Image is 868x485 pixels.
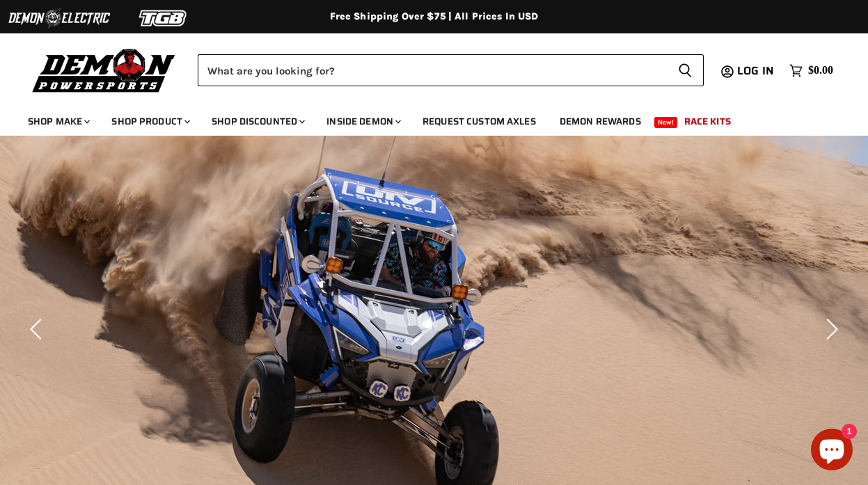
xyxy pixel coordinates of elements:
[654,117,678,128] span: New!
[412,107,546,136] a: Request Custom Axles
[28,45,180,95] img: Demon Powersports
[667,54,704,86] button: Search
[201,107,313,136] a: Shop Discounted
[782,61,840,81] a: $0.00
[7,5,111,31] img: Demon Electric Logo 2
[807,429,857,474] inbox-online-store-chat: Shopify online store chat
[17,102,830,136] ul: Main menu
[737,62,774,79] span: Log in
[549,107,652,136] a: Demon Rewards
[808,64,833,77] span: $0.00
[111,5,216,31] img: TGB Logo 2
[17,107,98,136] a: Shop Make
[198,54,704,86] form: Product
[101,107,198,136] a: Shop Product
[674,107,741,136] a: Race Kits
[816,315,844,343] button: Next
[316,107,409,136] a: Inside Demon
[731,65,782,77] a: Log in
[24,315,52,343] button: Previous
[198,54,667,86] input: Search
